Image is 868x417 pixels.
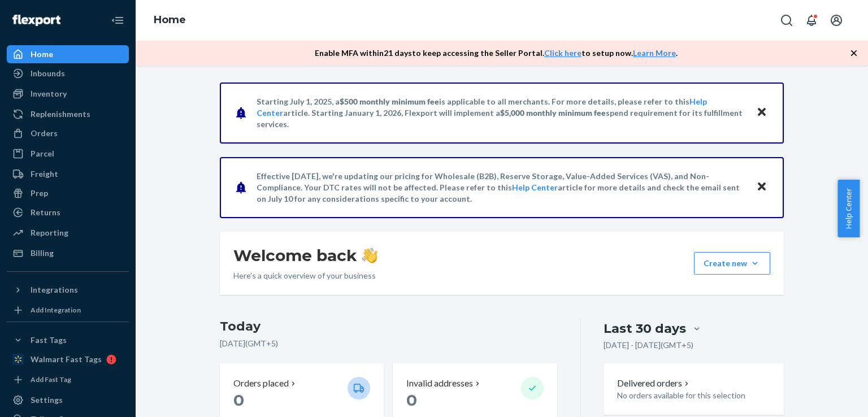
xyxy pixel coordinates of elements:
a: Settings [7,391,129,409]
div: Orders [31,128,58,139]
button: Open Search Box [775,9,798,32]
div: Inventory [31,88,67,99]
span: $5,000 monthly minimum fee [500,108,606,118]
div: Prep [31,188,48,199]
div: Last 30 days [604,320,686,337]
span: $500 monthly minimum fee [340,97,439,106]
div: Reporting [31,227,68,238]
button: Close [754,179,769,196]
div: Inbounds [31,68,65,79]
a: Walmart Fast Tags [7,350,129,368]
h3: Today [220,318,557,336]
a: Click here [544,48,581,58]
p: [DATE] ( GMT+5 ) [220,338,557,349]
a: Add Fast Tag [7,373,129,386]
a: Home [154,14,186,26]
h1: Welcome back [233,245,377,266]
div: Settings [31,394,63,406]
p: [DATE] - [DATE] ( GMT+5 ) [604,340,693,351]
button: Help Center [837,180,860,237]
span: 0 [406,390,417,410]
a: Inbounds [7,64,129,82]
button: Create new [694,252,770,275]
div: Walmart Fast Tags [31,354,102,365]
div: Home [31,49,53,60]
a: Home [7,45,129,63]
a: Orders [7,124,129,142]
div: Add Fast Tag [31,375,71,384]
button: Open notifications [800,9,823,32]
div: Integrations [31,284,78,296]
p: Effective [DATE], we're updating our pricing for Wholesale (B2B), Reserve Storage, Value-Added Se... [257,171,745,205]
a: Billing [7,244,129,262]
p: Invalid addresses [406,377,473,390]
button: Fast Tags [7,331,129,349]
div: Freight [31,168,58,180]
button: Open account menu [825,9,848,32]
a: Prep [7,184,129,202]
p: Orders placed [233,377,289,390]
a: Reporting [7,224,129,242]
a: Freight [7,165,129,183]
img: Flexport logo [12,15,60,26]
a: Parcel [7,145,129,163]
a: Help Center [512,183,558,192]
div: Fast Tags [31,335,67,346]
a: Inventory [7,85,129,103]
button: Integrations [7,281,129,299]
div: Billing [31,247,54,259]
button: Close Navigation [106,9,129,32]
img: hand-wave emoji [362,247,377,263]
div: Replenishments [31,108,90,120]
button: Close [754,105,769,121]
div: Returns [31,207,60,218]
div: Add Integration [31,305,81,315]
ol: breadcrumbs [145,4,195,37]
div: Parcel [31,148,54,159]
p: Starting July 1, 2025, a is applicable to all merchants. For more details, please refer to this a... [257,96,745,130]
p: No orders available for this selection [617,390,770,401]
a: Returns [7,203,129,221]
a: Add Integration [7,303,129,317]
a: Learn More [633,48,676,58]
span: 0 [233,390,244,410]
button: Delivered orders [617,377,691,390]
a: Replenishments [7,105,129,123]
p: Here’s a quick overview of your business [233,270,377,281]
p: Enable MFA within 21 days to keep accessing the Seller Portal. to setup now. . [315,47,678,59]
